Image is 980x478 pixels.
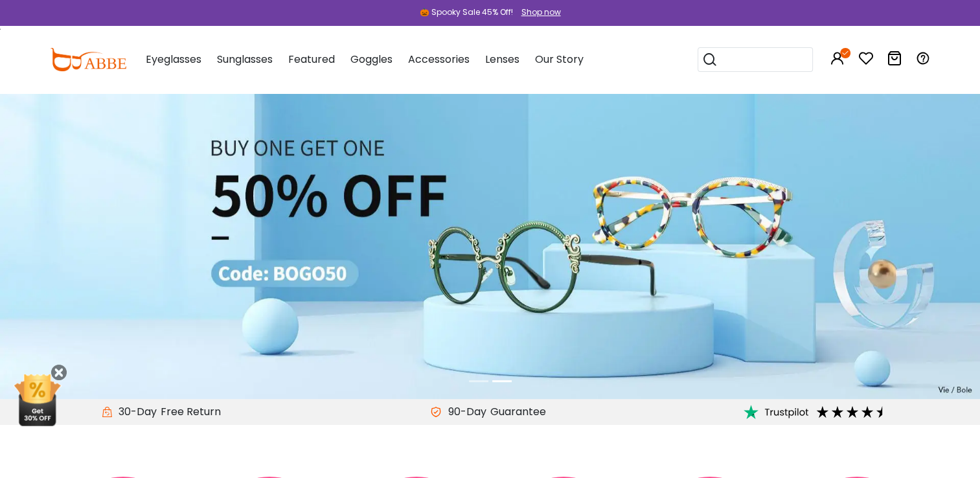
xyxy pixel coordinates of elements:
div: Shop now [521,6,561,18]
span: Eyeglasses [146,52,201,67]
img: mini welcome offer [13,374,62,426]
span: 30-Day [112,404,157,420]
span: Goggles [350,52,393,67]
span: Our Story [535,52,584,67]
span: 90-Day [441,404,486,420]
div: Guarantee [486,404,549,420]
span: Sunglasses [217,52,273,67]
span: Accessories [408,52,470,67]
a: Shop now [515,6,561,17]
div: Free Return [157,404,225,420]
img: abbeglasses.com [50,48,126,71]
div: 🎃 Spooky Sale 45% Off! [420,6,513,18]
span: Featured [288,52,335,67]
span: Lenses [485,52,519,67]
